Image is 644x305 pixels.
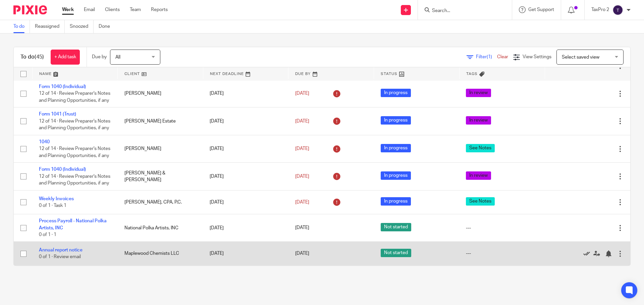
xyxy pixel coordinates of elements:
div: --- [466,225,538,231]
a: Annual report notice [39,248,83,252]
span: In review [466,89,491,97]
span: 12 of 14 · Review Preparer's Notes and Planning Opportunities, if any [39,174,110,186]
span: In review [466,116,491,125]
a: Snoozed [70,20,94,33]
td: National Polka Artists, INC [118,214,203,242]
a: Process Payroll - National Polka Artists, INC [39,219,107,230]
a: Form 1041 (Trust) [39,112,76,117]
span: See Notes [466,197,495,206]
td: Maplewood Chemists LLC [118,242,203,265]
a: Weekly Invoices [39,197,74,201]
span: 12 of 14 · Review Preparer's Notes and Planning Opportunities, if any [39,119,110,131]
span: 0 of 1 · 1 [39,232,56,237]
a: Clear [497,55,508,59]
span: [DATE] [295,200,309,205]
a: Reassigned [35,20,65,33]
span: In progress [381,171,411,180]
p: Due by [92,54,107,60]
a: Clients [105,6,120,13]
span: 0 of 1 · Review email [39,255,81,259]
span: See Notes [466,144,495,152]
td: [DATE] [203,242,288,265]
td: [DATE] [203,107,288,135]
td: [PERSON_NAME], CPA, P.C. [118,190,203,214]
a: + Add task [51,50,80,65]
td: [PERSON_NAME] Estate [118,107,203,135]
td: [PERSON_NAME] & [PERSON_NAME] [118,163,203,190]
a: Reports [151,6,168,13]
a: To do [13,20,30,33]
a: Form 1040 (Individual) [39,84,86,89]
span: Select saved view [562,55,599,60]
a: Email [84,6,95,13]
span: [DATE] [295,174,309,179]
td: [PERSON_NAME] [118,80,203,107]
td: [DATE] [203,80,288,107]
a: Team [130,6,141,13]
span: Filter [476,55,497,59]
a: Mark as done [583,250,593,257]
span: [DATE] [295,91,309,96]
span: View Settings [523,55,551,59]
p: TaxPro 2 [591,6,609,13]
span: Not started [381,249,411,257]
span: In progress [381,116,411,125]
span: (45) [35,54,44,60]
span: Get Support [528,7,554,12]
h1: To do [20,54,44,61]
span: 0 of 1 · Task 1 [39,203,66,208]
span: Tags [466,72,478,76]
span: 12 of 14 · Review Preparer's Notes and Planning Opportunities, if any [39,146,110,158]
td: [DATE] [203,163,288,190]
img: Pixie [13,5,47,14]
span: In progress [381,144,411,152]
a: Work [62,6,74,13]
img: svg%3E [612,5,623,15]
td: [DATE] [203,214,288,242]
span: [DATE] [295,226,309,230]
span: (1) [487,55,492,59]
input: Search [431,8,492,14]
span: [DATE] [295,251,309,256]
a: Form 1040 (Individual) [39,167,86,172]
span: In progress [381,89,411,97]
span: Not started [381,223,411,231]
div: --- [466,250,538,257]
span: [DATE] [295,146,309,151]
span: 12 of 14 · Review Preparer's Notes and Planning Opportunities, if any [39,91,110,103]
span: [DATE] [295,119,309,124]
span: In progress [381,197,411,206]
td: [DATE] [203,190,288,214]
td: [PERSON_NAME] [118,135,203,162]
span: In review [466,171,491,180]
span: All [115,55,120,60]
a: Done [99,20,115,33]
td: [DATE] [203,135,288,162]
a: 1040 [39,140,50,144]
